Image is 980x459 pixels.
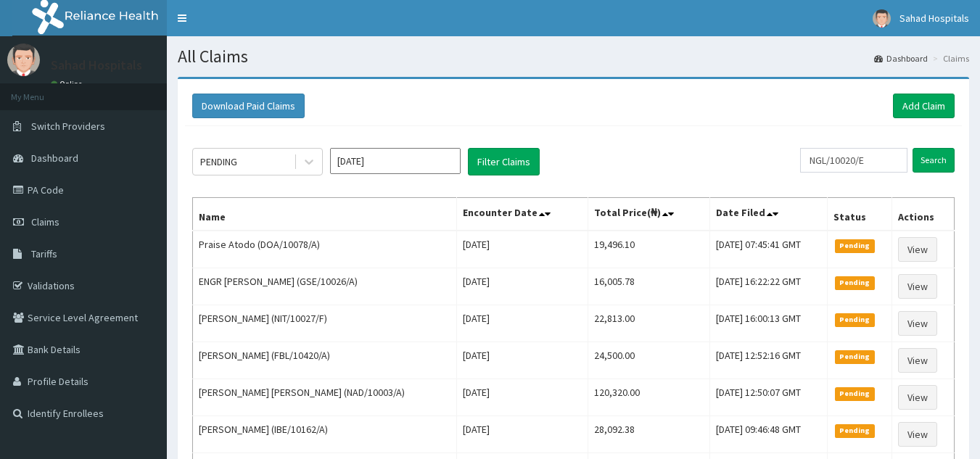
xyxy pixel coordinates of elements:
[456,379,588,416] td: [DATE]
[588,268,710,305] td: 16,005.78
[200,154,237,169] div: PENDING
[710,268,828,305] td: [DATE] 16:22:22 GMT
[193,379,457,416] td: [PERSON_NAME] [PERSON_NAME] (NAD/10003/A)
[892,198,955,231] th: Actions
[31,247,57,260] span: Tariffs
[835,424,875,437] span: Pending
[835,313,875,326] span: Pending
[898,385,937,410] a: View
[193,198,457,231] th: Name
[468,148,540,175] button: Filter Claims
[835,350,875,363] span: Pending
[913,148,955,173] input: Search
[588,379,710,416] td: 120,320.00
[588,342,710,379] td: 24,500.00
[456,305,588,342] td: [DATE]
[588,198,710,231] th: Total Price(₦)
[588,231,710,268] td: 19,496.10
[710,305,828,342] td: [DATE] 16:00:13 GMT
[31,120,105,133] span: Switch Providers
[456,342,588,379] td: [DATE]
[898,274,937,299] a: View
[193,416,457,453] td: [PERSON_NAME] (IBE/10162/A)
[800,148,907,173] input: Search by HMO ID
[835,276,875,289] span: Pending
[330,148,461,174] input: Select Month and Year
[7,44,40,76] img: User Image
[193,231,457,268] td: Praise Atodo (DOA/10078/A)
[828,198,892,231] th: Status
[929,52,969,65] li: Claims
[899,12,969,25] span: Sahad Hospitals
[893,94,955,118] a: Add Claim
[874,52,928,65] a: Dashboard
[835,239,875,252] span: Pending
[51,79,86,89] a: Online
[710,342,828,379] td: [DATE] 12:52:16 GMT
[710,198,828,231] th: Date Filed
[178,47,969,66] h1: All Claims
[31,152,78,165] span: Dashboard
[898,348,937,373] a: View
[193,342,457,379] td: [PERSON_NAME] (FBL/10420/A)
[898,422,937,447] a: View
[192,94,305,118] button: Download Paid Claims
[898,237,937,262] a: View
[456,231,588,268] td: [DATE]
[588,305,710,342] td: 22,813.00
[835,387,875,400] span: Pending
[456,268,588,305] td: [DATE]
[456,416,588,453] td: [DATE]
[51,59,142,72] p: Sahad Hospitals
[710,231,828,268] td: [DATE] 07:45:41 GMT
[710,416,828,453] td: [DATE] 09:46:48 GMT
[456,198,588,231] th: Encounter Date
[193,268,457,305] td: ENGR [PERSON_NAME] (GSE/10026/A)
[588,416,710,453] td: 28,092.38
[193,305,457,342] td: [PERSON_NAME] (NIT/10027/F)
[31,215,59,228] span: Claims
[873,9,891,28] img: User Image
[898,311,937,336] a: View
[710,379,828,416] td: [DATE] 12:50:07 GMT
